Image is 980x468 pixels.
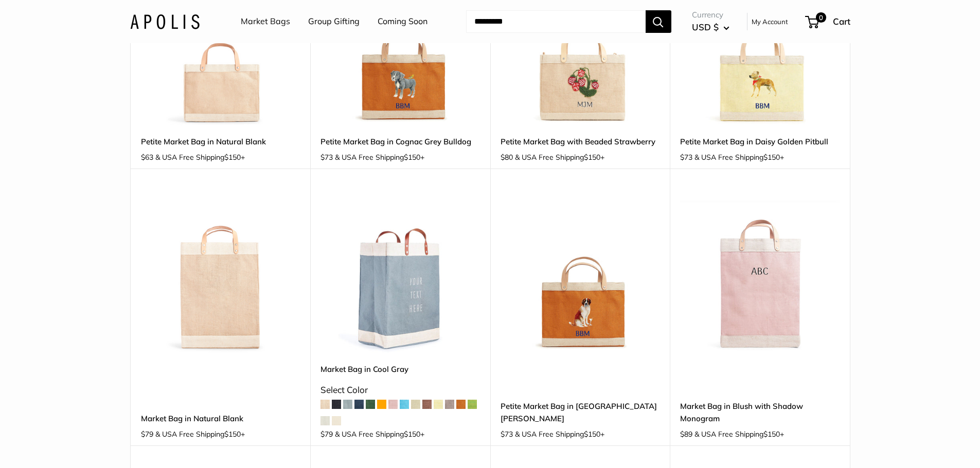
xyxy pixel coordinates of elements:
span: $63 [141,153,153,162]
a: Petite Market Bag in [GEOGRAPHIC_DATA][PERSON_NAME] [501,400,660,424]
a: Petite Market Bag in Natural Blank [141,136,300,147]
a: Market Bag in Cool GrayMarket Bag in Cool Gray [320,194,480,353]
span: $150 [584,153,600,162]
span: USD $ [692,22,719,32]
img: Market Bag in Blush with Shadow Monogram [680,194,840,353]
span: $80 [501,153,513,162]
span: $150 [404,153,420,162]
span: $150 [584,429,600,439]
img: Market Bag in Cool Gray [320,194,480,353]
div: Select Color [320,382,480,398]
a: Market Bag in Cool Gray [320,363,480,375]
a: Petite Market Bag with Beaded Strawberry [501,136,660,147]
span: Cart [833,16,850,27]
span: & USA Free Shipping + [335,430,424,438]
span: $79 [141,429,153,439]
span: $79 [320,429,333,439]
span: & USA Free Shipping + [515,430,604,438]
span: $150 [404,429,420,439]
span: & USA Free Shipping + [335,154,424,161]
a: Market Bags [241,14,290,29]
a: Coming Soon [378,14,427,29]
button: Search [646,10,671,33]
a: Group Gifting [308,14,360,29]
img: Petite Market Bag in Cognac St. Bernard [501,194,660,353]
a: 0 Cart [806,13,850,30]
a: description_Perfect for any art project. Kids hand prints anyone?Market Bag in Natural Blank [141,194,300,353]
span: $73 [320,153,333,162]
img: description_Perfect for any art project. Kids hand prints anyone? [141,194,300,353]
a: Market Bag in Natural Blank [141,413,300,424]
span: & USA Free Shipping + [515,154,604,161]
span: $150 [763,429,780,439]
span: $73 [680,153,692,162]
input: Search... [466,10,646,33]
a: Market Bag in Blush with Shadow MonogramMarket Bag in Blush with Shadow Monogram [680,194,840,353]
span: & USA Free Shipping + [694,430,784,438]
span: 0 [815,12,826,23]
span: $89 [680,429,692,439]
span: & USA Free Shipping + [155,430,245,438]
button: USD $ [692,19,729,35]
span: $150 [224,153,241,162]
a: My Account [752,15,788,28]
span: $73 [501,429,513,439]
img: Apolis [130,14,200,29]
span: Currency [692,8,729,22]
a: Market Bag in Blush with Shadow Monogram [680,400,840,424]
span: & USA Free Shipping + [155,154,245,161]
a: Petite Market Bag in Daisy Golden Pitbull [680,136,840,147]
span: & USA Free Shipping + [694,154,784,161]
a: Petite Market Bag in Cognac St. Bernarddescription_The artist's desk in Ventura CA [501,194,660,353]
span: $150 [224,429,241,439]
span: $150 [763,153,780,162]
a: Petite Market Bag in Cognac Grey Bulldog [320,136,480,147]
